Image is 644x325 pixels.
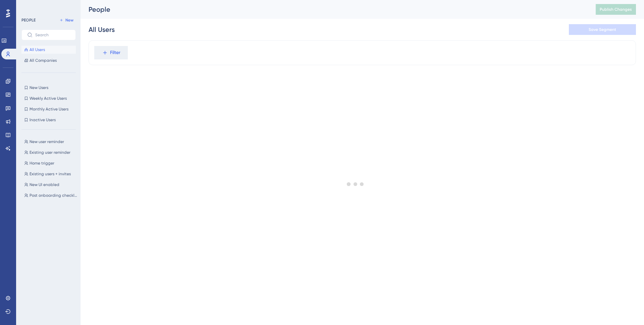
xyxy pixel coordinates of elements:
[30,117,56,123] span: Inactive Users
[21,94,76,102] button: Weekly Active Users
[600,7,632,12] span: Publish Changes
[21,46,76,54] button: All Users
[89,25,115,34] div: All Users
[30,47,45,52] span: All Users
[21,17,36,23] div: PEOPLE
[21,84,76,92] button: New Users
[21,159,80,167] button: Home trigger
[30,182,59,187] span: New UI enabled
[35,33,70,37] input: Search
[589,27,616,32] span: Save Segment
[30,58,57,63] span: All Companies
[21,191,80,199] button: Post onboarding checklist segment
[21,170,80,178] button: Existing users + invites
[21,56,76,64] button: All Companies
[21,116,76,124] button: Inactive Users
[30,139,64,144] span: New user reminder
[21,138,80,146] button: New user reminder
[65,17,73,23] span: New
[569,24,636,35] button: Save Segment
[596,4,636,15] button: Publish Changes
[30,150,70,155] span: Existing user reminder
[21,105,76,113] button: Monthly Active Users
[21,181,80,189] button: New UI enabled
[21,148,80,156] button: Existing user reminder
[30,193,77,198] span: Post onboarding checklist segment
[89,5,579,14] div: People
[57,16,76,24] button: New
[30,171,71,177] span: Existing users + invites
[30,96,67,101] span: Weekly Active Users
[30,106,68,112] span: Monthly Active Users
[30,85,48,90] span: New Users
[30,160,54,166] span: Home trigger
